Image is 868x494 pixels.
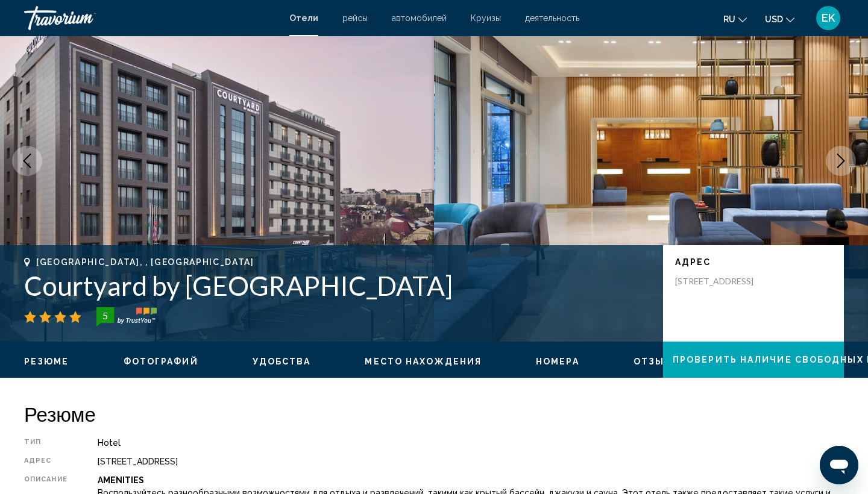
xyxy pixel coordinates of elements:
[289,13,318,23] a: Отели
[634,357,681,366] span: Отзывы
[813,5,844,31] button: User Menu
[98,457,844,466] div: [STREET_ADDRESS]
[525,13,579,23] a: деятельность
[253,356,311,367] button: Удобства
[392,13,447,23] a: автомобилей
[24,402,844,426] h2: Резюме
[663,342,844,378] button: Проверить наличие свободных мест
[675,257,832,267] p: адрес
[36,257,254,267] span: [GEOGRAPHIC_DATA], , [GEOGRAPHIC_DATA]
[124,357,198,366] span: Фотографий
[24,270,651,301] h1: Courtyard by [GEOGRAPHIC_DATA]
[822,12,835,24] span: EK
[24,357,69,366] span: Резюме
[24,6,277,30] a: Travorium
[93,308,117,323] div: 5
[765,10,794,28] button: Change currency
[723,14,735,24] span: ru
[365,356,482,367] button: Место нахождения
[12,146,42,176] button: Previous image
[471,13,501,23] a: Круизы
[536,357,579,366] span: Номера
[24,438,68,448] div: Тип
[342,13,368,23] a: рейсы
[96,307,157,327] img: trustyou-badge-hor.svg
[723,10,747,28] button: Change language
[536,356,579,367] button: Номера
[24,356,69,367] button: Резюме
[98,475,144,485] b: Amenities
[765,14,783,24] span: USD
[675,276,772,287] p: [STREET_ADDRESS]
[634,356,681,367] button: Отзывы
[98,438,844,448] div: Hotel
[826,146,856,176] button: Next image
[365,357,482,366] span: Место нахождения
[253,357,311,366] span: Удобства
[24,457,68,466] div: адрес
[124,356,198,367] button: Фотографий
[820,446,858,484] iframe: Кнопка запуска окна обмена сообщениями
